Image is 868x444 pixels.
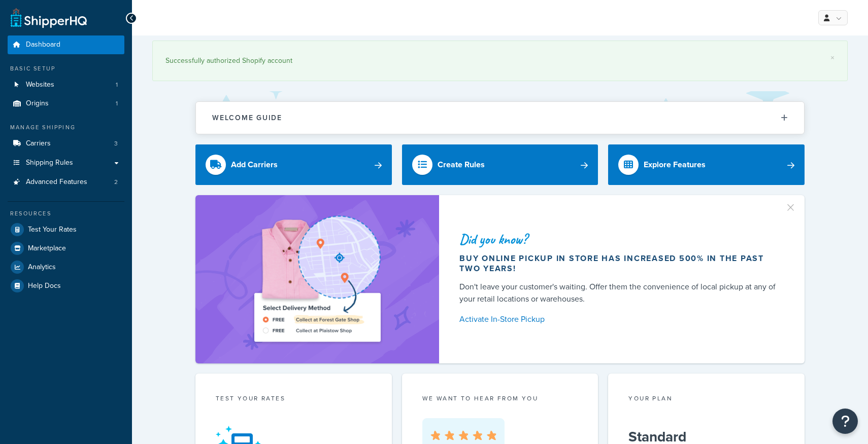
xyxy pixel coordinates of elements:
[459,281,780,305] div: Don't leave your customer's waiting. Offer them the convenience of local pickup at any of your re...
[8,35,124,54] a: Dashboard
[114,178,118,187] span: 2
[8,209,124,218] div: Resources
[114,139,118,148] span: 3
[28,226,77,234] span: Test Your Rates
[216,394,372,405] div: Test your rates
[830,54,834,62] a: ×
[8,239,124,257] a: Marketplace
[26,99,49,108] span: Origins
[26,139,51,148] span: Carriers
[402,144,598,185] a: Create Rules
[165,54,834,68] div: Successfully authorized Shopify account
[422,394,578,403] p: we want to hear from you
[459,232,780,246] div: Did you know?
[28,244,66,253] span: Marketplace
[8,173,124,192] a: Advanced Features2
[26,159,73,167] span: Shipping Rules
[459,253,780,274] div: Buy online pickup in store has increased 500% in the past two years!
[8,277,124,295] a: Help Docs
[28,282,61,290] span: Help Docs
[8,134,124,153] li: Carriers
[196,102,804,134] button: Welcome Guide
[8,258,124,276] a: Analytics
[212,114,282,122] h2: Welcome Guide
[28,263,56,272] span: Analytics
[608,144,805,185] a: Explore Features
[26,178,87,187] span: Advanced Features
[8,94,124,113] a: Origins1
[8,94,124,113] li: Origins
[8,134,124,153] a: Carriers3
[8,64,124,73] div: Basic Setup
[459,312,780,326] a: Activate In-Store Pickup
[116,99,118,108] span: 1
[832,409,858,434] button: Open Resource Center
[8,173,124,192] li: Advanced Features
[628,394,784,405] div: Your Plan
[116,81,118,89] span: 1
[231,158,278,172] div: Add Carriers
[8,154,124,172] a: Shipping Rules
[26,81,54,89] span: Websites
[26,41,60,49] span: Dashboard
[195,144,392,185] a: Add Carriers
[8,76,124,94] a: Websites1
[8,123,124,132] div: Manage Shipping
[225,210,409,348] img: ad-shirt-map-b0359fc47e01cab431d101c4b569394f6a03f54285957d908178d52f29eb9668.png
[8,220,124,239] a: Test Your Rates
[8,76,124,94] li: Websites
[644,158,706,172] div: Explore Features
[438,158,485,172] div: Create Rules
